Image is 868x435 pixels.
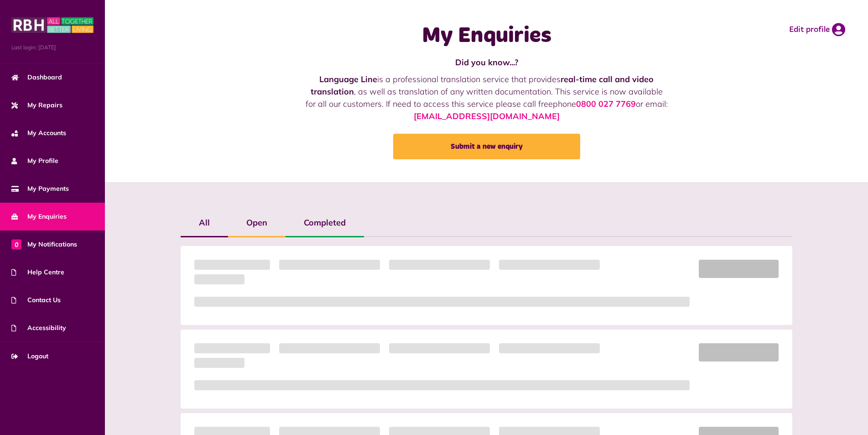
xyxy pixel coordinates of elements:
span: Contact Us [11,295,61,305]
span: Dashboard [11,73,62,82]
h1: My Enquiries [305,23,668,49]
strong: Did you know...? [455,57,518,68]
a: [EMAIL_ADDRESS][DOMAIN_NAME] [414,111,560,121]
img: MyRBH [11,16,94,34]
strong: Language Line [319,74,377,84]
span: 0 [11,239,21,249]
p: is a professional translation service that provides , as well as translation of any written docum... [305,73,668,122]
span: Last login: [DATE] [11,43,94,52]
span: My Accounts [11,128,66,138]
a: Edit profile [789,23,845,37]
a: 0800 027 7769 [576,99,636,109]
span: Help Centre [11,267,64,277]
a: Submit a new enquiry [393,134,580,159]
span: My Profile [11,156,58,166]
span: My Notifications [11,240,77,249]
strong: real-time call and video translation [311,74,654,97]
span: Accessibility [11,323,66,333]
span: My Payments [11,184,69,194]
span: Logout [11,351,48,361]
span: My Enquiries [11,212,67,221]
span: My Repairs [11,100,62,110]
